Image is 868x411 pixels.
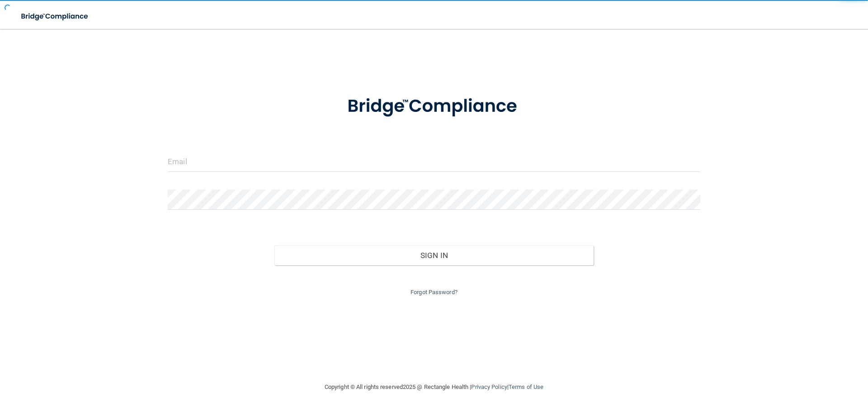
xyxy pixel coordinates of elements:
img: bridge_compliance_login_screen.278c3ca4.svg [329,83,539,130]
a: Terms of Use [509,383,543,390]
img: bridge_compliance_login_screen.278c3ca4.svg [14,7,97,26]
div: Copyright © All rights reserved 2025 @ Rectangle Health | | [269,373,599,402]
input: Email [168,152,700,172]
button: Sign In [274,245,594,265]
a: Forgot Password? [410,289,458,296]
a: Privacy Policy [471,383,507,390]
